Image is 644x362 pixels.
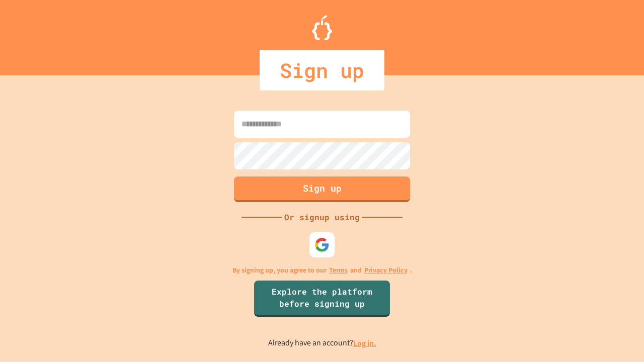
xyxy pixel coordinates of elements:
[364,265,408,276] a: Privacy Policy
[282,211,362,223] div: Or signup using
[314,237,330,252] img: google-icon.svg
[329,265,348,276] a: Terms
[254,281,390,317] a: Explore the platform before signing up
[268,337,376,349] p: Already have an account?
[353,338,376,348] a: Log in.
[312,15,332,40] img: Logo.svg
[234,176,410,202] button: Sign up
[260,50,384,90] div: Sign up
[232,265,412,276] p: By signing up, you agree to our and .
